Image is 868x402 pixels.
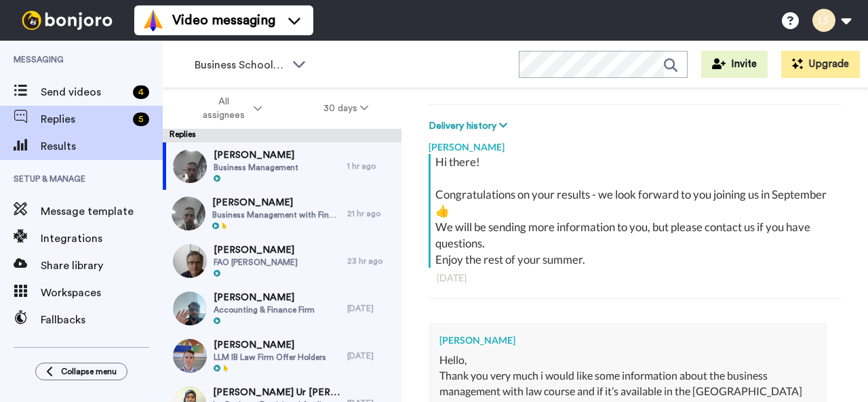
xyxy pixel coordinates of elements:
span: [PERSON_NAME] [212,196,340,209]
span: [PERSON_NAME] [214,148,298,162]
span: Share library [41,258,163,274]
img: a229f216-5566-4dbb-8b6f-35fc909343d4-thumb.jpg [173,244,207,278]
div: [PERSON_NAME] [439,334,816,347]
div: Replies [163,129,401,142]
img: bj-logo-header-white.svg [16,11,118,30]
button: All assignees [165,89,293,127]
span: Video messaging [172,11,275,30]
a: [PERSON_NAME]FAO [PERSON_NAME]23 hr ago [163,237,401,285]
span: Replies [41,111,127,127]
a: [PERSON_NAME]Business Management1 hr ago [163,142,401,190]
div: [DATE] [437,271,833,285]
button: Delivery history [429,119,511,134]
div: 21 hr ago [347,208,395,219]
span: FAO [PERSON_NAME] [214,257,298,268]
div: 1 hr ago [347,161,395,172]
span: [PERSON_NAME] [214,243,298,257]
span: Business Management [214,162,298,173]
span: Results [41,138,163,155]
img: d6865295-d892-443c-bbe6-914aec8a913f-thumb.jpg [173,292,207,325]
a: [PERSON_NAME]LLM IB Law Firm Offer Holders[DATE] [163,332,401,380]
span: Workspaces [41,285,163,301]
a: [PERSON_NAME]Business Management with Finance with Foundation Year21 hr ago [163,190,401,237]
span: [PERSON_NAME] Ur [PERSON_NAME] [213,386,340,399]
span: Business Management with Finance with Foundation Year [212,209,340,220]
span: Integrations [41,230,163,247]
button: Upgrade [781,51,860,78]
span: All assignees [196,95,251,122]
span: Send videos [41,84,127,100]
div: 23 hr ago [347,256,395,266]
button: Collapse menu [35,363,127,380]
button: 30 days [293,96,399,121]
div: [DATE] [347,350,395,361]
img: vm-color.svg [142,9,164,31]
img: e26b7a27-0316-4250-a9fb-25c8832eed59-thumb.jpg [172,197,205,230]
span: Collapse menu [61,366,117,377]
span: Message template [41,203,163,220]
div: [DATE] [347,303,395,314]
a: [PERSON_NAME]Accounting & Finance Firm[DATE] [163,285,401,332]
span: Business School 2025 [195,57,285,73]
span: Fallbacks [41,312,163,328]
div: 4 [133,85,149,99]
span: LLM IB Law Firm Offer Holders [214,352,326,363]
span: [PERSON_NAME] [214,338,326,352]
button: Invite [701,51,768,78]
div: Hi there! Congratulations on your results - we look forward to you joining us in September 👍 We w... [435,154,837,268]
span: Accounting & Finance Firm [214,304,315,315]
img: 0d304781-bc5f-4ab3-b6b8-e6175cf6193e-thumb.jpg [173,339,207,373]
div: [PERSON_NAME] [429,134,841,154]
img: 6adbba6a-f3b0-4389-b85b-8b93a01c1b2d-thumb.jpg [173,149,207,183]
span: [PERSON_NAME] [214,291,315,304]
div: 5 [133,113,149,126]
